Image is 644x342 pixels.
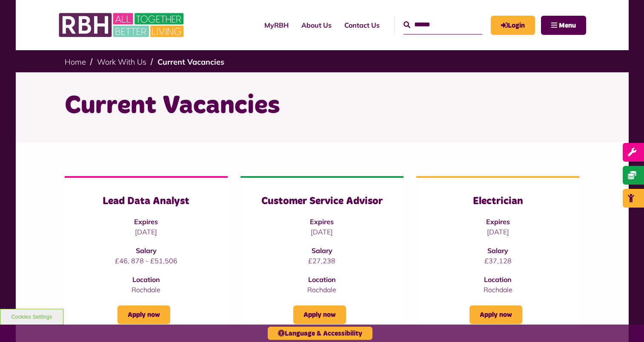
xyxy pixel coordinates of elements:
strong: Expires [134,217,158,226]
a: About Us [295,14,338,37]
p: £27,238 [258,256,386,266]
a: Apply now [469,305,522,324]
p: Rochdale [82,285,211,295]
strong: Location [484,275,512,284]
p: £46, 878 - £51,506 [82,256,211,266]
strong: Location [308,275,336,284]
h3: Electrician [433,195,562,208]
span: Menu [559,22,576,29]
a: Current Vacancies [157,57,224,67]
strong: Salary [487,246,508,255]
strong: Salary [312,246,332,255]
h3: Lead Data Analyst [82,195,211,208]
p: [DATE] [258,227,386,237]
strong: Expires [486,217,510,226]
strong: Salary [136,246,157,255]
p: £37,128 [433,256,562,266]
button: Navigation [541,16,586,35]
a: Apply now [293,305,346,324]
p: [DATE] [433,227,562,237]
p: [DATE] [82,227,211,237]
strong: Expires [310,217,334,226]
a: MyRBH [258,14,295,37]
img: RBH [58,9,186,42]
h1: Current Vacancies [65,89,580,123]
p: Rochdale [433,285,562,295]
iframe: Netcall Web Assistant for live chat [606,304,644,342]
a: Apply now [117,305,170,324]
a: Work With Us [97,57,146,67]
strong: Location [132,275,160,284]
a: MyRBH [491,16,535,35]
a: Home [65,57,86,67]
a: Contact Us [338,14,386,37]
button: Language & Accessibility [268,327,372,340]
p: Rochdale [258,285,386,295]
h3: Customer Service Advisor [258,195,386,208]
